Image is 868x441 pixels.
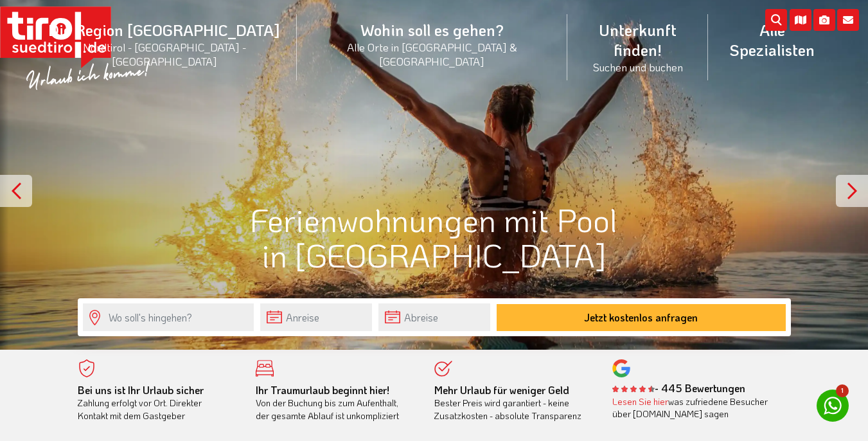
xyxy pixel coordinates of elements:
[813,9,835,31] i: Fotogalerie
[260,303,372,331] input: Anreise
[708,6,836,74] a: Alle Spezialisten
[78,383,204,397] b: Bei uns ist Ihr Urlaub sicher
[612,395,772,420] div: was zufriedene Besucher über [DOMAIN_NAME] sagen
[83,303,254,331] input: Wo soll's hingehen?
[612,395,668,408] a: Lesen Sie hier
[434,383,569,397] b: Mehr Urlaub für weniger Geld
[78,202,791,273] h1: Ferienwohnungen mit Pool in [GEOGRAPHIC_DATA]
[567,6,708,88] a: Unterkunft finden!Suchen und buchen
[32,6,297,82] a: Die Region [GEOGRAPHIC_DATA]Nordtirol - [GEOGRAPHIC_DATA] - [GEOGRAPHIC_DATA]
[612,381,745,395] b: - 445 Bewertungen
[378,303,490,331] input: Abreise
[256,384,415,422] div: Von der Buchung bis zum Aufenthalt, der gesamte Ablauf ist unkompliziert
[836,384,849,397] span: 1
[817,390,849,422] a: 1
[312,40,552,68] small: Alle Orte in [GEOGRAPHIC_DATA] & [GEOGRAPHIC_DATA]
[583,60,693,74] small: Suchen und buchen
[78,384,237,422] div: Zahlung erfolgt vor Ort. Direkter Kontakt mit dem Gastgeber
[434,384,594,422] div: Bester Preis wird garantiert - keine Zusatzkosten - absolute Transparenz
[790,9,811,31] i: Karte öffnen
[297,6,567,82] a: Wohin soll es gehen?Alle Orte in [GEOGRAPHIC_DATA] & [GEOGRAPHIC_DATA]
[837,9,859,31] i: Kontakt
[497,304,786,331] button: Jetzt kostenlos anfragen
[256,383,389,397] b: Ihr Traumurlaub beginnt hier!
[48,40,281,68] small: Nordtirol - [GEOGRAPHIC_DATA] - [GEOGRAPHIC_DATA]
